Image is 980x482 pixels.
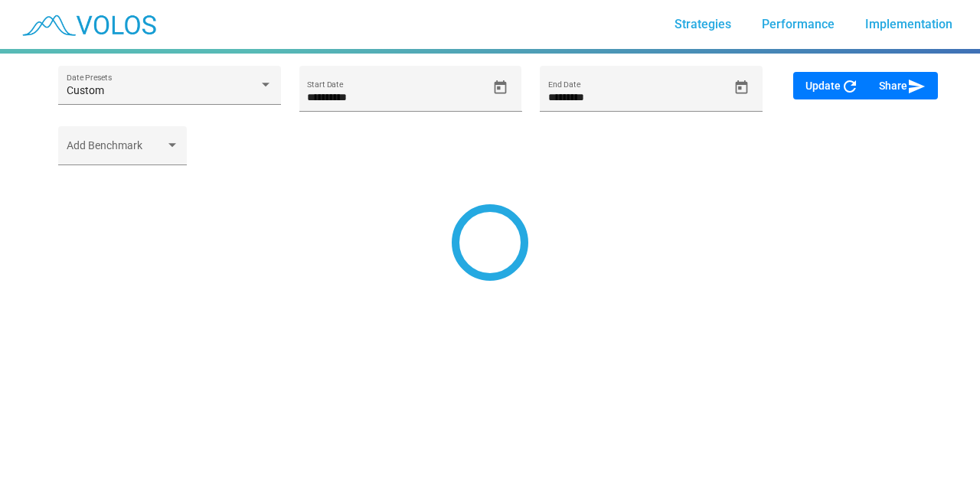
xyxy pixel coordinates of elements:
span: Implementation [865,17,952,31]
button: Open calendar [487,74,514,101]
span: Update [805,80,859,92]
span: Share [879,80,926,92]
button: Open calendar [728,74,755,101]
a: Performance [750,11,847,38]
mat-icon: refresh [841,77,859,96]
span: Strategies [675,17,731,31]
button: Share [867,72,938,99]
a: Strategies [662,11,743,38]
span: Performance [762,17,835,31]
img: blue_transparent.png [12,5,164,44]
a: Implementation [853,11,965,38]
span: Custom [67,84,104,96]
button: Update [793,72,871,99]
mat-icon: send [907,77,926,96]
